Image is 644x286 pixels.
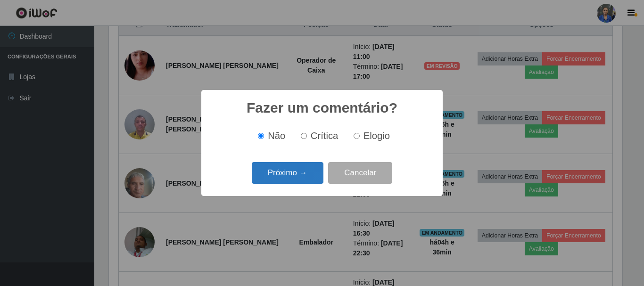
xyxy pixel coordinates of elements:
input: Não [258,133,264,139]
button: Cancelar [328,162,392,184]
span: Não [268,131,285,141]
h2: Fazer um comentário? [247,99,397,116]
input: Elogio [354,133,360,139]
span: Crítica [311,131,339,141]
span: Elogio [363,131,390,141]
button: Próximo → [252,162,323,184]
input: Crítica [301,133,307,139]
